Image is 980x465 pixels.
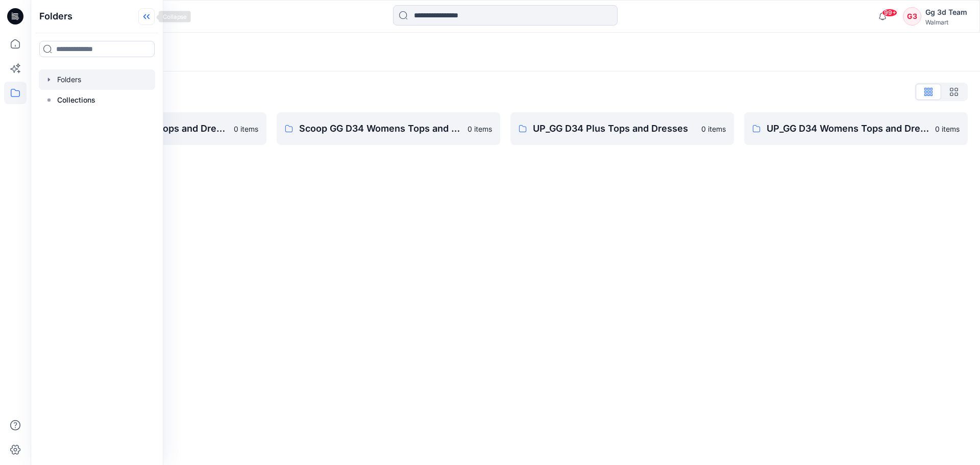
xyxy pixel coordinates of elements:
[767,121,929,136] p: UP_GG D34 Womens Tops and Dresses
[701,124,726,134] p: 0 items
[468,124,492,134] p: 0 items
[299,121,461,136] p: Scoop GG D34 Womens Tops and Dresses
[903,7,921,26] div: G3
[925,6,967,18] div: Gg 3d Team
[277,112,500,145] a: Scoop GG D34 Womens Tops and Dresses0 items
[925,18,967,26] div: Walmart
[882,9,897,17] span: 99+
[935,124,960,134] p: 0 items
[234,124,258,134] p: 0 items
[744,112,968,145] a: UP_GG D34 Womens Tops and Dresses0 items
[57,94,95,106] p: Collections
[533,121,695,136] p: UP_GG D34 Plus Tops and Dresses
[510,112,734,145] a: UP_GG D34 Plus Tops and Dresses0 items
